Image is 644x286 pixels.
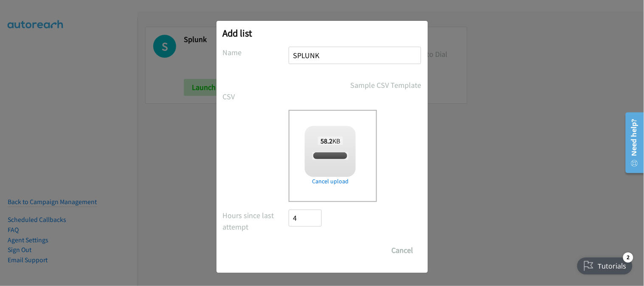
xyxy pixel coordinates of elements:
[384,242,422,259] button: Cancel
[318,137,343,145] span: KB
[312,152,348,160] span: split_1 (1).csv
[223,210,289,233] label: Hours since last attempt
[223,91,289,102] label: CSV
[572,249,638,280] iframe: Checklist
[620,109,644,177] iframe: Resource Center
[351,79,422,91] a: Sample CSV Template
[321,137,332,145] strong: 58.2
[223,47,289,58] label: Name
[223,27,422,39] h2: Add list
[305,177,356,186] a: Cancel upload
